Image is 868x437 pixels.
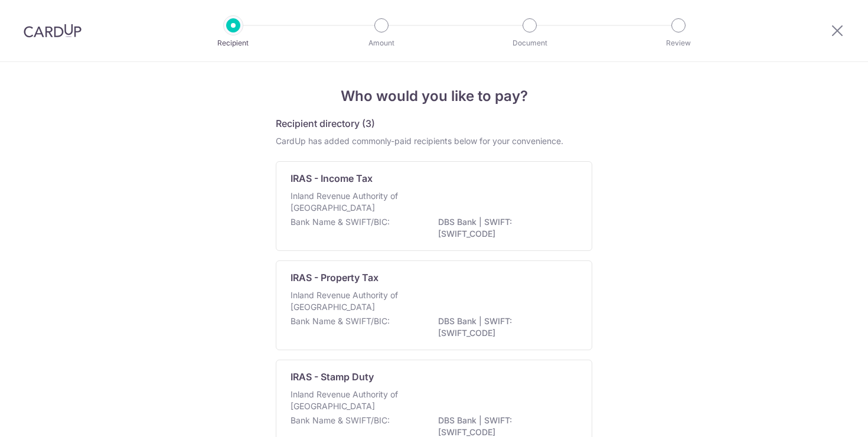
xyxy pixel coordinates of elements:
div: CardUp has added commonly-paid recipients below for your convenience. [276,135,592,147]
p: IRAS - Stamp Duty [291,370,374,384]
p: Bank Name & SWIFT/BIC: [291,415,390,426]
img: CardUp [24,24,81,38]
h4: Who would you like to pay? [276,86,592,107]
p: Document [486,37,573,49]
p: IRAS - Income Tax [291,171,373,185]
p: Review [635,37,722,49]
p: Bank Name & SWIFT/BIC: [291,216,390,228]
p: DBS Bank | SWIFT: [SWIFT_CODE] [438,216,570,240]
p: Amount [338,37,425,49]
p: IRAS - Property Tax [291,270,378,285]
p: Inland Revenue Authority of [GEOGRAPHIC_DATA] [291,289,416,313]
h5: Recipient directory (3) [276,116,375,131]
p: Recipient [190,37,277,49]
p: DBS Bank | SWIFT: [SWIFT_CODE] [438,315,570,339]
p: Inland Revenue Authority of [GEOGRAPHIC_DATA] [291,389,416,412]
p: Bank Name & SWIFT/BIC: [291,315,390,327]
p: Inland Revenue Authority of [GEOGRAPHIC_DATA] [291,190,416,214]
